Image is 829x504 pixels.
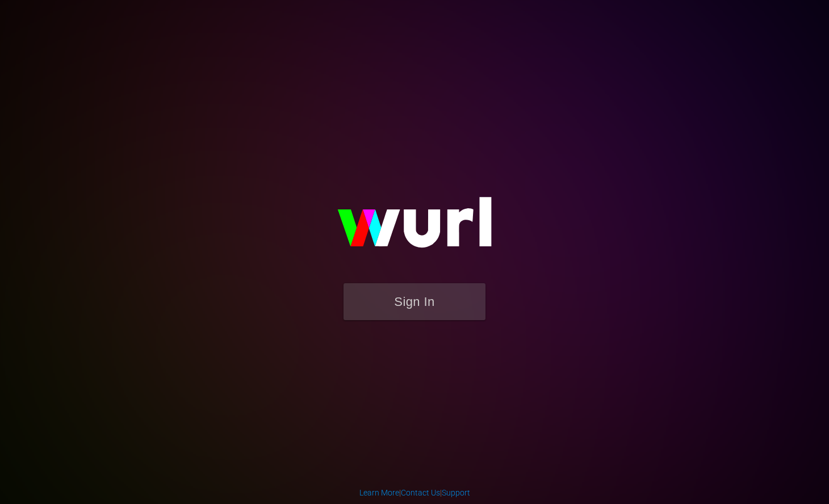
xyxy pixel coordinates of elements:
[359,488,399,497] a: Learn More
[359,487,470,498] div: | |
[401,488,440,497] a: Contact Us
[344,283,485,320] button: Sign In
[442,488,470,497] a: Support
[301,173,528,283] img: wurl-logo-on-black-223613ac3d8ba8fe6dc639794a292ebdb59501304c7dfd60c99c58986ef67473.svg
